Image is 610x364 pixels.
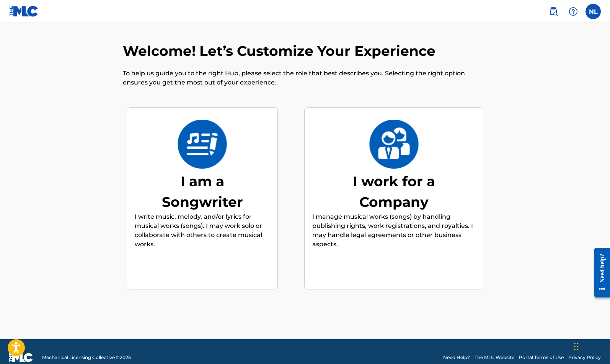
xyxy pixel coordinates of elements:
[42,354,131,361] span: Mechanical Licensing Collective © 2025
[9,6,39,17] img: MLC Logo
[574,335,579,358] div: Drag
[549,7,558,16] img: search
[519,354,564,361] a: Portal Terms of Use
[369,120,419,169] img: I work for a Company
[177,120,227,169] img: I am a Songwriter
[127,107,278,290] div: I am a SongwriterI am a SongwriterI write music, melody, and/or lyrics for musical works (songs)....
[304,107,483,290] div: I work for a CompanyI work for a CompanyI manage musical works (songs) by handling publishing rig...
[123,69,487,87] p: To help us guide you to the right Hub, please select the role that best describes you. Selecting ...
[443,354,470,361] a: Need Help?
[145,171,260,212] div: I am a Songwriter
[336,171,451,212] div: I work for a Company
[589,242,610,303] iframe: Resource Center
[9,353,33,362] img: logo
[566,4,581,19] div: Help
[135,212,270,249] p: I write music, melody, and/or lyrics for musical works (songs). I may work solo or collaborate wi...
[569,7,578,16] img: help
[312,212,475,249] p: I manage musical works (songs) by handling publishing rights, work registrations, and royalties. ...
[546,4,561,19] a: Public Search
[475,354,514,361] a: The MLC Website
[586,4,601,19] div: User Menu
[568,354,601,361] a: Privacy Policy
[123,42,439,60] h2: Welcome! Let’s Customize Your Experience
[572,327,610,364] iframe: Chat Widget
